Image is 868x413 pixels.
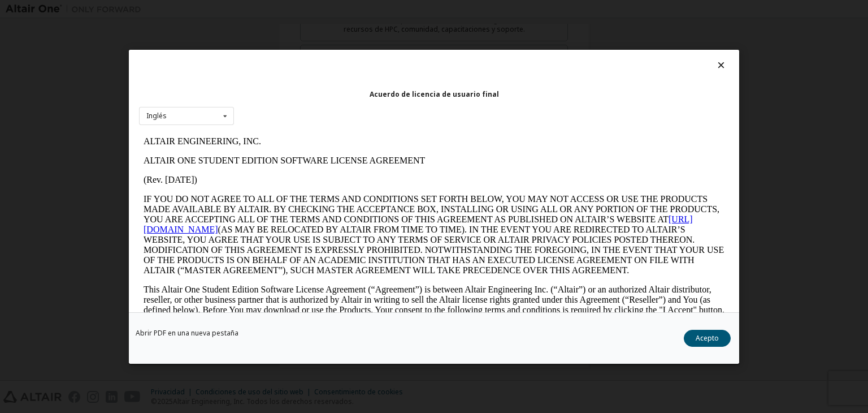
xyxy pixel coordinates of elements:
p: This Altair One Student Edition Software License Agreement (“Agreement”) is between Altair Engine... [5,153,585,193]
a: [URL][DOMAIN_NAME] [5,83,554,102]
a: Abrir PDF en una nueva pestaña [136,330,238,337]
font: Abrir PDF en una nueva pestaña [136,328,238,338]
p: ALTAIR ONE STUDENT EDITION SOFTWARE LICENSE AGREEMENT [5,24,585,34]
font: Inglés [146,111,167,121]
p: IF YOU DO NOT AGREE TO ALL OF THE TERMS AND CONDITIONS SET FORTH BELOW, YOU MAY NOT ACCESS OR USE... [5,62,585,144]
p: ALTAIR ENGINEERING, INC. [5,5,585,15]
p: (Rev. [DATE]) [5,43,585,53]
font: Acuerdo de licencia de usuario final [370,89,499,98]
button: Acepto [684,330,731,347]
font: Acepto [696,333,719,343]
